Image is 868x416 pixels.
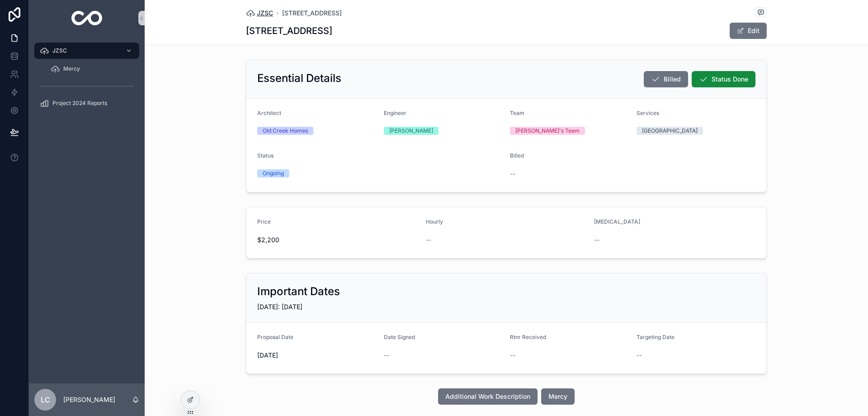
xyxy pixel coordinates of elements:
h1: [STREET_ADDRESS] [246,24,332,37]
a: Mercy [45,61,139,77]
span: -- [510,169,515,178]
span: Status Done [712,75,748,84]
span: Status [257,152,274,159]
span: Hourly [426,218,443,225]
button: Edit [730,23,767,39]
button: Additional Work Description [438,388,538,405]
h2: Important Dates [257,284,340,299]
span: -- [510,351,515,360]
div: Ongoing [263,169,284,177]
div: Old Creek Homes [263,127,308,135]
a: JZSC [246,9,273,18]
span: Engineer [384,110,406,116]
span: Billed [664,75,681,84]
button: Mercy [541,388,575,405]
span: -- [637,351,642,360]
span: Billed [510,152,524,159]
span: Date Signed [384,334,415,340]
span: $2,200 [257,235,419,244]
span: Project 2024 Reports [52,100,107,107]
span: JZSC [257,9,273,18]
span: -- [426,235,431,244]
span: Rtnr Received [510,334,546,340]
span: JZSC [52,47,67,54]
div: [PERSON_NAME]'s Team [515,127,580,135]
span: -- [594,235,599,244]
button: Billed [644,71,688,87]
span: -- [384,351,389,360]
button: Status Done [692,71,755,87]
span: Team [510,110,524,116]
span: Proposal Date [257,334,293,340]
span: Architect [257,110,281,116]
span: Mercy [548,392,567,401]
div: [PERSON_NAME] [389,127,433,135]
span: [DATE] [257,351,377,360]
span: [DATE]: [DATE] [257,303,302,311]
span: LC [41,394,50,405]
a: Project 2024 Reports [34,95,139,111]
span: Additional Work Description [445,392,530,401]
p: [PERSON_NAME] [63,395,115,404]
span: Services [637,110,659,116]
a: JZSC [34,43,139,59]
div: [GEOGRAPHIC_DATA] [642,127,698,135]
span: Mercy [63,65,80,72]
h2: Essential Details [257,71,341,86]
span: Price [257,218,271,225]
a: [STREET_ADDRESS] [282,9,342,18]
div: scrollable content [29,36,145,123]
img: App logo [71,11,103,25]
span: [MEDICAL_DATA] [594,218,640,225]
span: Targeting Date [637,334,675,340]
